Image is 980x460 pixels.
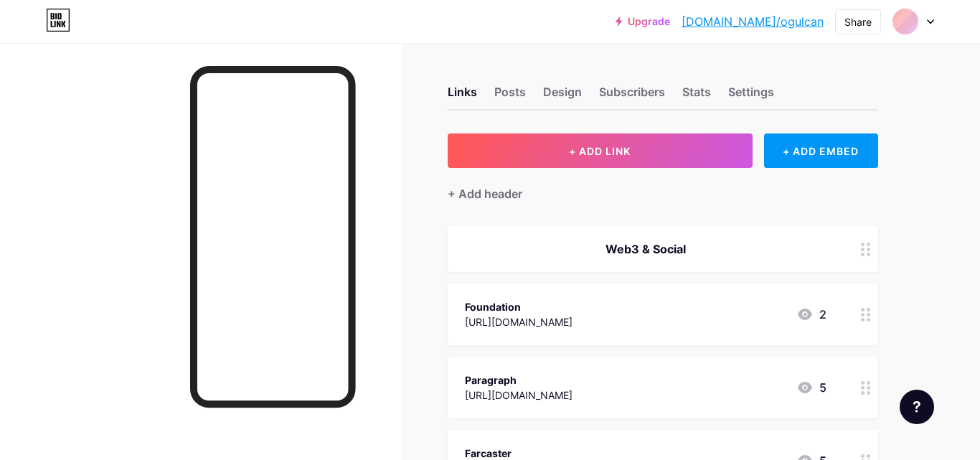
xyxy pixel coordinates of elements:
[448,185,522,202] div: + Add header
[543,83,582,109] div: Design
[599,83,665,109] div: Subscribers
[682,13,824,30] a: [DOMAIN_NAME]/ogulcan
[682,83,711,109] div: Stats
[844,14,872,29] div: Share
[494,83,526,109] div: Posts
[728,83,774,109] div: Settings
[448,133,753,168] button: + ADD LINK
[465,314,573,329] div: [URL][DOMAIN_NAME]
[465,299,573,314] div: Foundation
[465,240,826,258] div: Web3 & Social
[569,145,631,157] span: + ADD LINK
[764,133,878,168] div: + ADD EMBED
[796,379,826,396] div: 5
[616,16,670,27] a: Upgrade
[796,306,826,323] div: 2
[465,388,573,403] div: [URL][DOMAIN_NAME]
[448,83,477,109] div: Links
[465,372,573,388] div: Paragraph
